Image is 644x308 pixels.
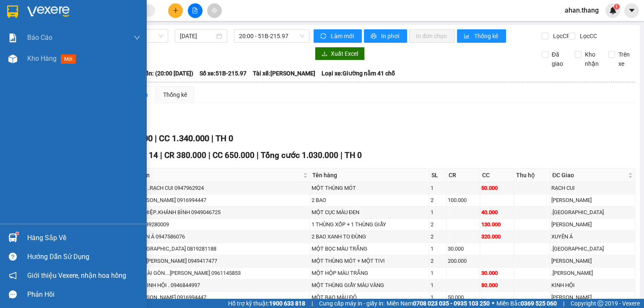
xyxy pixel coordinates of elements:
[312,220,428,229] div: 1 THÙNG XỐP + 1 THÙNG GIẤY
[312,245,428,253] div: MỘT BỌC MÀU TRẮNG
[9,253,17,261] span: question-circle
[134,34,140,41] span: down
[480,168,514,182] th: CC
[563,299,564,308] span: |
[117,293,309,302] div: NHÂN...[PERSON_NAME] 0916994447
[331,31,355,41] span: Làm mới
[117,245,309,253] div: THẢO...[GEOGRAPHIC_DATA] 0819281188
[558,5,605,16] span: ahan.thang
[163,90,187,99] div: Thống kê
[312,196,428,204] div: 2 BAO
[481,184,512,192] div: 50.000
[431,184,445,192] div: 1
[8,54,17,63] img: warehouse-icon
[117,220,309,229] div: ĐƯƠNG 0389280009
[521,300,557,307] strong: 0369 525 060
[117,257,309,265] div: CÔ OANH.....[PERSON_NAME] 0949417477
[211,8,217,13] span: aim
[371,33,378,40] span: printer
[481,269,512,277] div: 30.000
[314,29,362,43] button: syncLàm mới
[159,133,209,143] span: CC 1.340.000
[481,208,512,217] div: 40.000
[551,281,634,290] div: KINH HỘI
[345,150,362,160] span: TH 0
[164,150,206,160] span: CR 380.000
[431,196,445,204] div: 2
[429,168,447,182] th: SL
[228,299,305,308] span: Hỗ trợ kỹ thuật:
[551,196,634,204] div: [PERSON_NAME]
[551,257,634,265] div: [PERSON_NAME]
[413,300,490,307] strong: 0708 023 035 - 0935 103 250
[322,51,327,57] span: download
[312,299,313,308] span: |
[609,7,617,14] img: icon-new-feature
[474,31,499,41] span: Thống kê
[192,8,198,13] span: file-add
[448,293,478,302] div: 50.000
[319,299,384,308] span: Cung cấp máy in - giấy in:
[138,150,158,160] span: SL 14
[431,233,445,241] div: 2
[173,8,179,13] span: plus
[117,269,309,277] div: MẮT KÍNH SÀI GÒN....[PERSON_NAME] 0961145853
[312,269,428,277] div: MỘT HỘP MÀU TRẮNG
[200,69,247,78] span: Số xe: 51B-215.97
[551,293,634,302] div: [PERSON_NAME]
[481,233,512,241] div: 320.000
[448,257,478,265] div: 200.000
[117,233,309,241] div: NAUY..XUYÊN Á 0947586076
[514,168,550,182] th: Thu hộ
[8,34,17,42] img: solution-icon
[9,290,17,298] span: message
[551,208,634,217] div: .[GEOGRAPHIC_DATA]
[431,257,445,265] div: 2
[340,150,343,160] span: |
[550,31,571,41] span: Lọc CR
[551,184,634,192] div: RẠCH CUI
[381,31,400,41] span: In phơi
[492,302,494,305] span: ⚪️
[117,281,309,290] div: TUẤN HẢI..KINH HỘI . 0946844997
[431,220,445,229] div: 2
[597,300,603,306] span: copyright
[481,220,512,229] div: 130.000
[614,4,620,10] sup: 1
[312,184,428,192] div: MỘT THÙNG MÓT
[180,31,214,41] input: 12/10/2025
[431,293,445,302] div: 1
[312,281,428,290] div: MỘT THÙNG GIẤY MÀU VÀNG
[628,7,636,14] span: caret-down
[551,245,634,253] div: .[GEOGRAPHIC_DATA]
[8,233,17,242] img: warehouse-icon
[409,29,455,43] button: In đơn chọn
[27,32,52,43] span: Báo cáo
[448,245,478,253] div: 30.000
[132,69,193,78] span: Chuyến: (20:00 [DATE])
[61,54,76,64] span: mới
[364,29,407,43] button: printerIn phơi
[320,33,327,40] span: sync
[615,50,636,68] span: Trên xe
[322,69,395,78] span: Loại xe: Giường nằm 41 chỗ
[117,208,309,217] div: HOÀNG NGHIỆP..KHÁNH BÌNH 0949046725
[9,272,17,280] span: notification
[431,269,445,277] div: 1
[551,233,634,241] div: XUYÊN Á
[464,33,471,40] span: bar-chart
[315,47,365,60] button: downloadXuất Excel
[155,133,157,143] span: |
[312,257,428,265] div: MỘT THÙNG MÓT + MỘT TIVI
[552,171,626,180] span: ĐC Giao
[615,4,618,10] span: 1
[551,269,634,277] div: .[PERSON_NAME]
[431,208,445,217] div: 1
[431,281,445,290] div: 1
[257,150,259,160] span: |
[310,168,429,182] th: Tên hàng
[448,196,478,204] div: 100.000
[481,281,512,290] div: 80.000
[496,299,557,308] span: Miền Bắc
[118,171,301,180] span: Người nhận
